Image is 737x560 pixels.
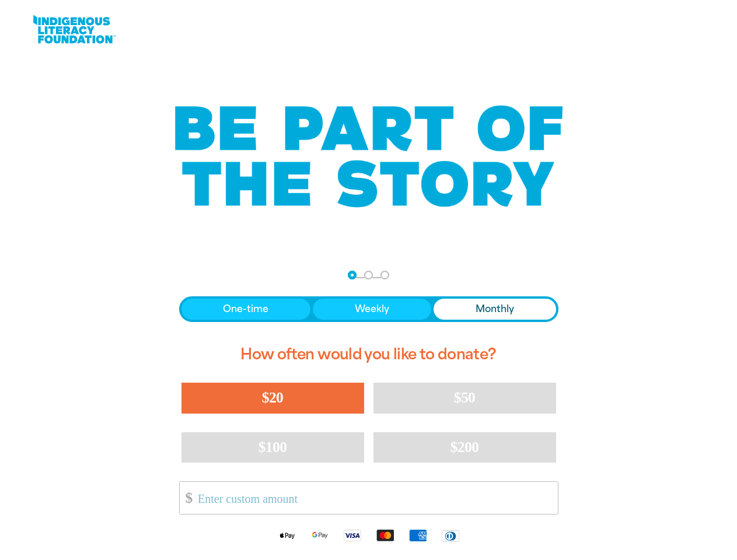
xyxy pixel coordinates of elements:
[454,389,475,406] span: $50
[364,271,373,279] button: Navigate to step 2 of 3 to enter your details
[179,519,558,551] div: Available payment methods
[313,299,431,320] button: Weekly
[476,302,514,316] span: Monthly
[262,389,283,406] span: $20
[380,271,389,279] button: Navigate to step 3 of 3 to enter your payment details
[181,383,364,413] button: $20
[259,439,287,456] span: $100
[336,528,369,542] img: Visa logo
[179,336,558,373] h2: How often would you like to donate?
[401,528,434,542] img: American Express logo
[190,482,557,514] input: Enter custom amount
[181,432,364,463] button: $100
[179,296,558,322] div: Donation frequency
[450,439,479,456] span: $200
[165,82,573,231] img: Be part of the story
[271,528,303,542] img: Apple Pay logo
[223,302,268,316] span: One-time
[303,528,336,542] img: Google Pay logo
[373,383,556,413] button: $50
[355,302,389,316] span: Weekly
[434,299,556,320] button: Monthly
[369,528,401,542] img: Mastercard logo
[348,271,357,279] button: Navigate to step 1 of 3 to enter your donation amount
[373,432,556,463] button: $200
[181,299,311,320] button: One-time
[180,485,193,511] span: $
[434,529,467,542] img: Diners Club logo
